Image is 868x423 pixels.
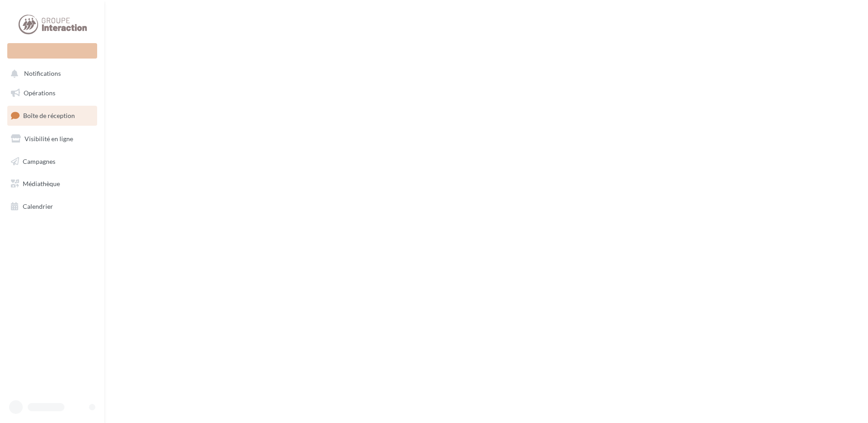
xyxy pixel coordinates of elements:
[5,106,99,125] a: Boîte de réception
[23,112,75,119] span: Boîte de réception
[23,157,55,165] span: Campagnes
[5,197,99,216] a: Calendrier
[5,152,99,171] a: Campagnes
[5,174,99,193] a: Médiathèque
[25,135,73,143] span: Visibilité en ligne
[24,89,55,97] span: Opérations
[23,202,53,210] span: Calendrier
[5,84,99,103] a: Opérations
[24,70,61,78] span: Notifications
[7,43,97,59] div: Nouvelle campagne
[5,129,99,148] a: Visibilité en ligne
[23,180,60,187] span: Médiathèque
